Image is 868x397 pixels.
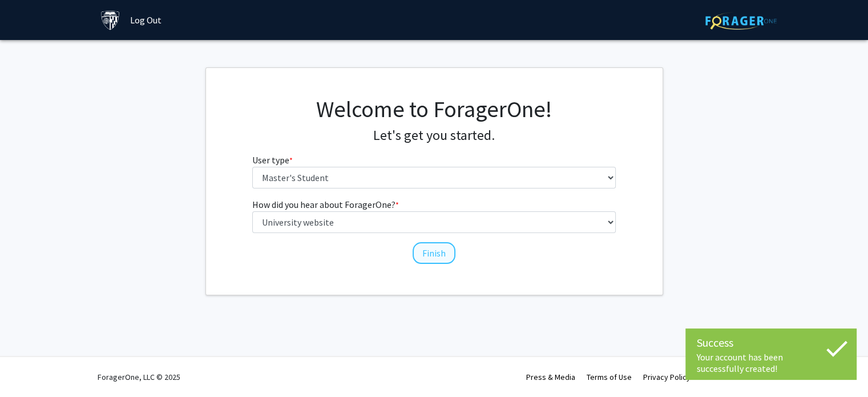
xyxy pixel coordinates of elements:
label: User type [252,153,293,167]
div: Success [697,334,845,351]
a: Press & Media [526,372,575,382]
h4: Let's get you started. [252,127,616,144]
a: Terms of Use [587,372,632,382]
img: ForagerOne Logo [705,12,777,30]
div: Your account has been successfully created! [697,351,845,374]
label: How did you hear about ForagerOne? [252,198,399,211]
iframe: Chat [9,346,49,388]
h1: Welcome to ForagerOne! [252,95,616,123]
img: Johns Hopkins University Logo [100,10,120,30]
a: Privacy Policy [643,372,691,382]
button: Finish [413,242,455,264]
div: ForagerOne, LLC © 2025 [98,357,180,397]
